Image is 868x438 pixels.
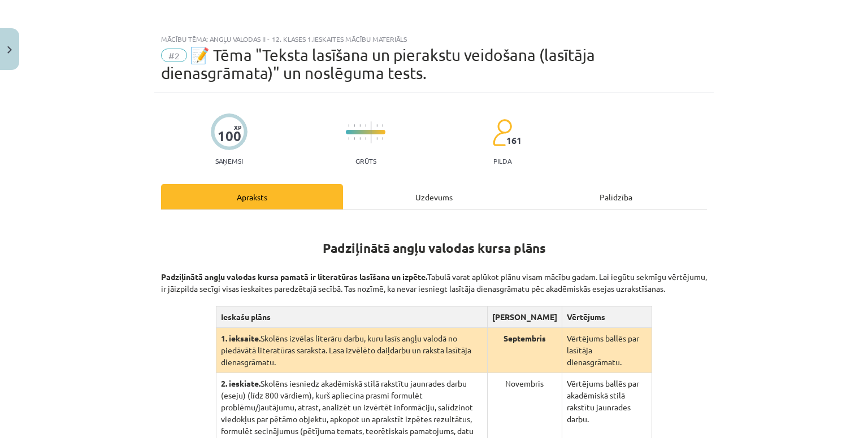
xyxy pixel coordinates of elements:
img: icon-short-line-57e1e144782c952c97e751825c79c345078a6d821885a25fce030b3d8c18986b.svg [382,137,383,140]
p: Saņemsi [211,157,248,165]
img: students-c634bb4e5e11cddfef0936a35e636f08e4e9abd3cc4e673bd6f9a4125e45ecb1.svg [492,119,512,147]
div: 100 [218,128,241,144]
strong: Padziļinātā angļu valodas kursa plāns [323,240,546,256]
strong: Septembris [504,333,546,343]
span: XP [234,124,241,130]
img: icon-short-line-57e1e144782c952c97e751825c79c345078a6d821885a25fce030b3d8c18986b.svg [354,124,355,127]
img: icon-close-lesson-0947bae3869378f0d4975bcd49f059093ad1ed9edebbc8119c70593378902aed.svg [7,46,12,54]
img: icon-short-line-57e1e144782c952c97e751825c79c345078a6d821885a25fce030b3d8c18986b.svg [376,124,377,127]
p: pilda [493,157,511,165]
div: Apraksts [161,184,343,209]
div: Mācību tēma: Angļu valodas ii - 12. klases 1.ieskaites mācību materiāls [161,35,707,43]
img: icon-short-line-57e1e144782c952c97e751825c79c345078a6d821885a25fce030b3d8c18986b.svg [376,137,377,140]
img: icon-short-line-57e1e144782c952c97e751825c79c345078a6d821885a25fce030b3d8c18986b.svg [348,124,349,127]
th: Ieskašu plāns [216,306,487,328]
strong: 2. ieskiate. [221,378,261,388]
p: Grūts [355,157,376,165]
img: icon-short-line-57e1e144782c952c97e751825c79c345078a6d821885a25fce030b3d8c18986b.svg [348,137,349,140]
img: icon-short-line-57e1e144782c952c97e751825c79c345078a6d821885a25fce030b3d8c18986b.svg [365,124,366,127]
p: Tabulā varat aplūkot plānu visam mācību gadam. Lai iegūtu sekmīgu vērtējumu, ir jāizpilda secīgi ... [161,259,707,295]
img: icon-short-line-57e1e144782c952c97e751825c79c345078a6d821885a25fce030b3d8c18986b.svg [359,137,361,140]
span: #2 [161,49,187,62]
img: icon-short-line-57e1e144782c952c97e751825c79c345078a6d821885a25fce030b3d8c18986b.svg [365,137,366,140]
img: icon-short-line-57e1e144782c952c97e751825c79c345078a6d821885a25fce030b3d8c18986b.svg [354,137,355,140]
img: icon-long-line-d9ea69661e0d244f92f715978eff75569469978d946b2353a9bb055b3ed8787d.svg [371,121,372,143]
th: [PERSON_NAME] [487,306,562,328]
span: 161 [506,135,522,146]
img: icon-short-line-57e1e144782c952c97e751825c79c345078a6d821885a25fce030b3d8c18986b.svg [359,124,361,127]
td: Skolēns izvēlas literāru darbu, kuru lasīs angļu valodā no piedāvātā literatūras saraksta. Lasa i... [216,328,487,373]
strong: 1. ieksaite. [221,333,261,343]
span: 📝 Tēma "Teksta lasīšana un pierakstu veidošana (lasītāja dienasgrāmata)" un noslēguma tests. [161,46,595,82]
th: Vērtējums [562,306,652,328]
div: Uzdevums [343,184,525,209]
td: Vērtējums ballēs par lasītāja dienasgrāmatu. [562,328,652,373]
div: Palīdzība [525,184,707,209]
img: icon-short-line-57e1e144782c952c97e751825c79c345078a6d821885a25fce030b3d8c18986b.svg [382,124,383,127]
strong: Padziļinātā angļu valodas kursa pamatā ir literatūras lasīšana un izpēte. [161,271,427,282]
